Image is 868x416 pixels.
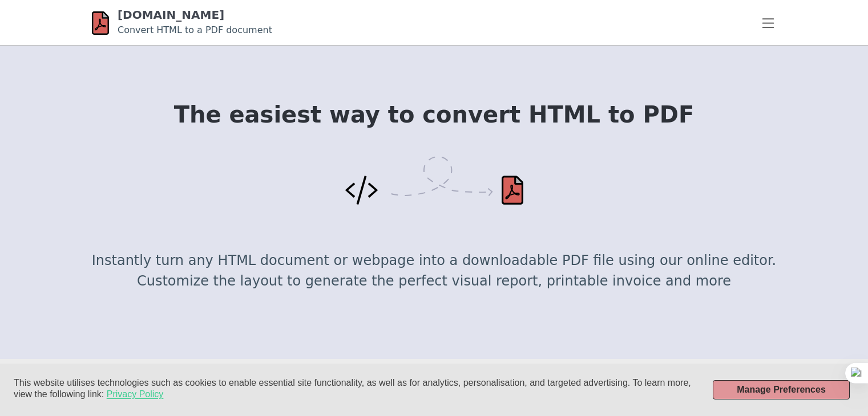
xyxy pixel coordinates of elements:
img: Convert HTML to PDF [345,156,523,205]
p: Instantly turn any HTML document or webpage into a downloadable PDF file using our online editor.... [92,250,777,291]
a: Privacy Policy [107,389,164,400]
img: html-pdf.net [92,10,109,36]
span: This website utilises technologies such as cookies to enable essential site functionality, as wel... [14,378,691,399]
button: Manage Preferences [713,380,850,399]
small: Convert HTML to a PDF document [118,25,272,35]
h1: The easiest way to convert HTML to PDF [92,102,777,128]
a: [DOMAIN_NAME] [118,8,224,22]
